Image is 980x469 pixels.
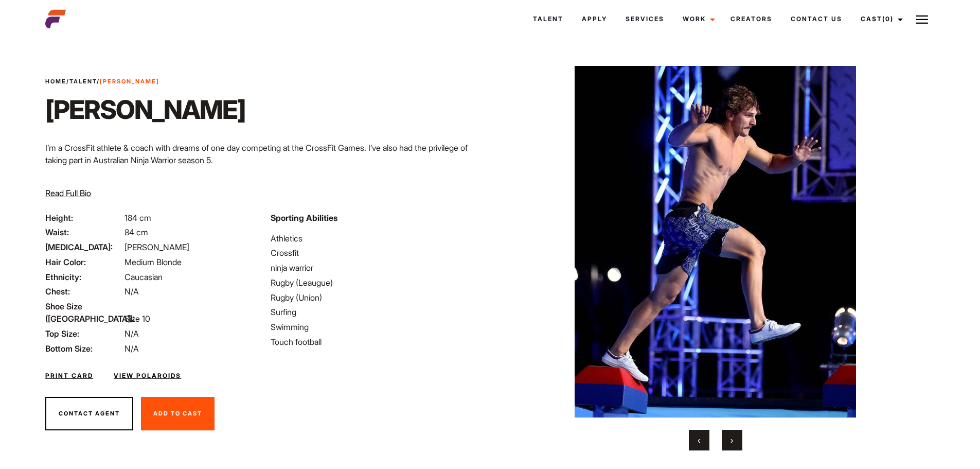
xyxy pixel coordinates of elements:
[45,212,122,224] span: Height:
[114,371,181,380] a: View Polaroids
[45,175,484,212] p: Over the years I’ve tried my hand at nearly every sport, but excelled at rugby league and touch f...
[271,321,484,333] li: Swimming
[45,142,484,166] p: I’m a CrossFit athlete & coach with dreams of one day competing at the CrossFit Games. I’ve also ...
[45,300,122,325] span: Shoe Size ([GEOGRAPHIC_DATA]):
[271,336,484,348] li: Touch football
[271,232,484,245] li: Athletics
[45,256,122,268] span: Hair Color:
[781,5,851,33] a: Contact Us
[45,371,93,380] a: Print Card
[124,227,148,237] span: 84 cm
[45,77,159,86] span: / /
[616,5,673,33] a: Services
[124,242,189,252] span: [PERSON_NAME]
[45,78,66,85] a: Home
[916,13,928,26] img: Burger icon
[271,262,484,274] li: ninja warrior
[45,94,245,125] h1: [PERSON_NAME]
[45,226,122,238] span: Waist:
[271,247,484,259] li: Crossfit
[673,5,721,33] a: Work
[100,78,159,85] strong: [PERSON_NAME]
[721,5,781,33] a: Creators
[124,286,139,297] span: N/A
[124,213,151,223] span: 184 cm
[141,397,215,431] button: Add To Cast
[124,314,150,324] span: Size 10
[730,435,733,445] span: Next
[271,291,484,304] li: Rugby (Union)
[153,410,202,417] span: Add To Cast
[45,397,133,431] button: Contact Agent
[271,213,337,223] strong: Sporting Abilities
[45,187,91,199] button: Read Full Bio
[45,342,122,355] span: Bottom Size:
[124,257,182,267] span: Medium Blonde
[45,241,122,253] span: [MEDICAL_DATA]:
[124,343,139,354] span: N/A
[45,188,91,198] span: Read Full Bio
[124,272,163,282] span: Caucasian
[45,271,122,283] span: Ethnicity:
[573,5,616,33] a: Apply
[882,15,894,23] span: (0)
[45,327,122,340] span: Top Size:
[524,5,573,33] a: Talent
[851,5,909,33] a: Cast(0)
[271,306,484,318] li: Surfing
[45,285,122,298] span: Chest:
[514,66,916,418] img: ere
[271,276,484,289] li: Rugby (Leaugue)
[69,78,97,85] a: Talent
[698,435,700,445] span: Previous
[45,9,66,29] img: cropped-aefm-brand-fav-22-square.png
[124,328,139,339] span: N/A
